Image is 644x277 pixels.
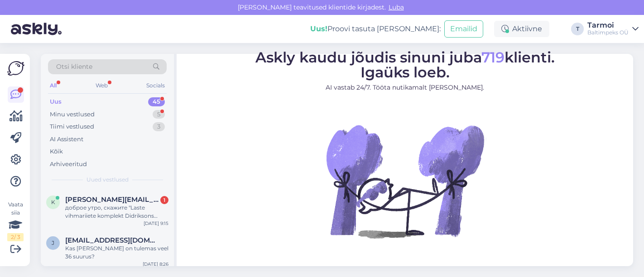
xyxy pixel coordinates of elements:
span: Uued vestlused [87,176,129,184]
div: Kõik [50,147,63,156]
span: k [51,199,55,205]
div: Proovi tasuta [PERSON_NAME]: [310,24,441,34]
p: AI vastab 24/7. Tööta nutikamalt [PERSON_NAME]. [255,83,555,92]
a: TarmoiBaltimpeks OÜ [587,22,639,36]
span: j [52,239,54,246]
button: Emailid [444,20,483,38]
div: Minu vestlused [50,110,95,119]
img: Askly Logo [7,61,24,76]
div: Tarmoi [587,22,629,29]
div: 1 [160,196,168,204]
div: Vaata siia [7,201,24,241]
div: 2 / 3 [7,233,24,241]
div: Tiimi vestlused [50,122,94,131]
div: доброе утро, скажите "Laste vihmariiete komplekt Didriksons [PERSON_NAME] Kids Set 12 [PERSON_NAM... [65,204,168,220]
div: Baltimpeks OÜ [587,29,629,36]
div: 3 [153,122,165,131]
span: 719 [481,48,505,66]
div: T [571,23,584,35]
span: Luba [386,3,407,11]
div: Aktiivne [494,21,549,37]
div: Web [94,80,110,91]
div: Uus [50,97,62,106]
div: [DATE] 9:15 [144,220,168,227]
div: AI Assistent [50,135,83,144]
b: Uus! [310,24,327,33]
img: No Chat active [323,100,486,263]
span: janamottus@gmail.com [65,236,159,244]
div: [DATE] 8:26 [143,261,168,267]
div: Arhiveeritud [50,160,87,169]
div: 45 [148,97,165,106]
div: Socials [144,80,167,91]
span: karin.mastakova@gmail.com [65,196,159,204]
div: All [48,80,58,91]
div: Kas [PERSON_NAME] on tulemas veel 36 suurus? [65,244,168,261]
span: Otsi kliente [56,62,92,72]
div: 5 [153,110,165,119]
span: Askly kaudu jõudis sinuni juba klienti. Igaüks loeb. [255,48,555,81]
